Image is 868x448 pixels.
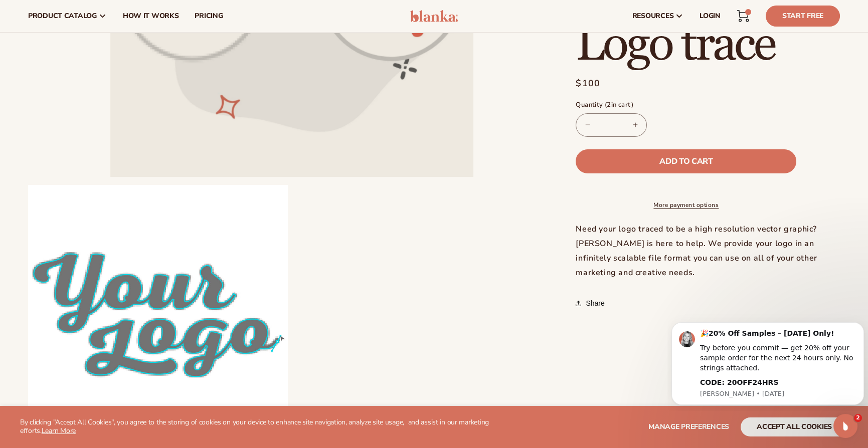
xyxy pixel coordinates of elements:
[576,77,600,90] span: $100
[195,12,223,20] span: pricing
[20,418,515,435] p: By clicking "Accept All Cookies", you agree to the storing of cookies on your device to enhance s...
[766,6,840,27] a: Start Free
[648,422,729,431] span: Manage preferences
[748,9,748,15] span: 2
[833,414,857,438] iframe: Intercom live chat
[741,417,848,436] button: accept all cookies
[28,12,97,20] span: product catalog
[123,12,179,20] span: How It Works
[607,100,611,109] span: 2
[667,313,868,411] iframe: Intercom notifications message
[700,12,721,20] span: LOGIN
[605,100,633,109] span: ( in cart)
[576,222,840,280] div: Need your logo traced to be a high resolution vector graphic? [PERSON_NAME] is here to help. We p...
[854,414,862,422] span: 2
[576,149,796,173] button: Add to cart
[42,426,76,435] a: Learn More
[576,100,796,110] label: Quantity
[576,292,607,314] button: Share
[648,417,729,436] button: Manage preferences
[576,21,840,69] h1: Logo trace
[576,200,796,209] a: More payment options
[659,157,713,165] span: Add to cart
[632,12,673,20] span: resources
[410,10,458,22] img: logo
